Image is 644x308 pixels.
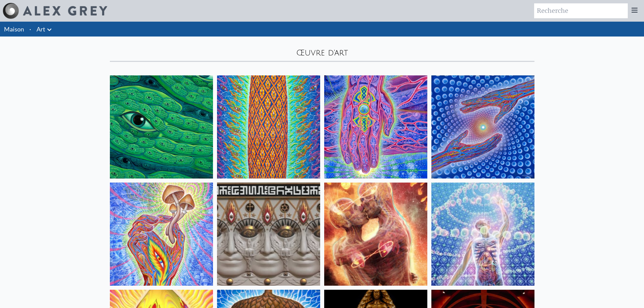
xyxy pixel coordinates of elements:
[4,25,24,33] a: Maison
[534,3,628,18] input: Recherche
[37,25,45,33] font: Art
[296,48,348,57] font: Œuvre d'art
[37,24,45,34] a: Art
[29,25,31,33] font: ·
